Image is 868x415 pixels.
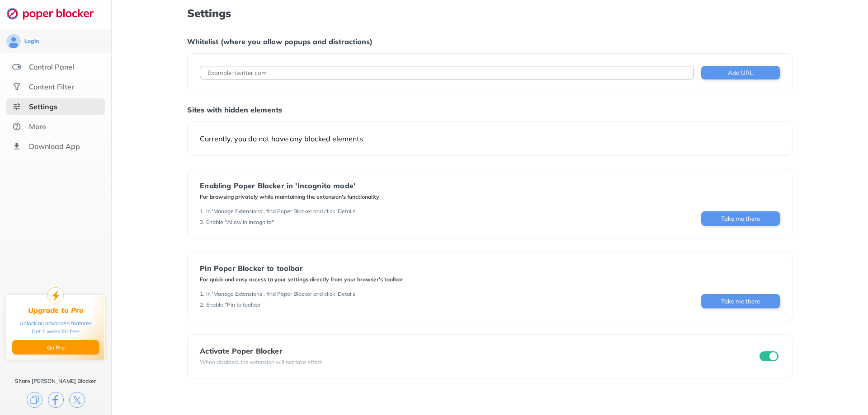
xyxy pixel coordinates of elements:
[206,290,357,298] div: In 'Manage Extensions', find Poper Blocker and click 'Details'
[200,182,379,190] div: Enabling Poper Blocker in 'Incognito mode'
[27,392,42,408] img: copy.svg
[200,290,204,298] div: 1 .
[29,122,46,131] div: More
[200,264,403,272] div: Pin Poper Blocker to toolbar
[29,102,57,111] div: Settings
[69,392,85,408] img: x.svg
[19,319,92,327] div: Unlock all advanced features
[12,82,21,91] img: social.svg
[29,142,80,151] div: Download App
[12,102,21,111] img: settings-selected.svg
[200,134,779,143] div: Currently, you do not have any blocked elements
[701,66,780,79] button: Add URL
[47,287,64,303] img: upgrade-to-pro.svg
[12,122,21,131] img: about.svg
[28,306,84,315] div: Upgrade to Pro
[701,211,780,226] button: Take me there
[200,301,204,308] div: 2 .
[48,392,64,408] img: facebook.svg
[187,37,792,46] div: Whitelist (where you allow popups and distractions)
[12,142,21,151] img: download-app.svg
[187,105,792,114] div: Sites with hidden elements
[206,301,263,308] div: Enable "Pin to toolbar"
[200,359,322,366] div: When disabled, the extension will not take effect
[24,37,39,45] div: Login
[200,66,693,79] input: Example: twitter.com
[200,208,204,215] div: 1 .
[12,340,99,354] button: Go Pro
[29,82,74,91] div: Content Filter
[200,347,322,355] div: Activate Poper Blocker
[15,378,96,385] div: Share [PERSON_NAME] Blocker
[206,219,274,226] div: Enable "Allow in incognito"
[200,219,204,226] div: 2 .
[200,276,403,283] div: For quick and easy access to your settings directly from your browser's toolbar
[29,62,74,71] div: Control Panel
[701,294,780,308] button: Take me there
[6,7,104,20] img: logo-webpage.svg
[12,62,21,71] img: features.svg
[32,327,80,336] div: Get 1 week for free
[187,7,792,19] h1: Settings
[206,208,357,215] div: In 'Manage Extensions', find Poper Blocker and click 'Details'
[6,34,21,48] img: avatar.svg
[200,193,379,201] div: For browsing privately while maintaining the extension's functionality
